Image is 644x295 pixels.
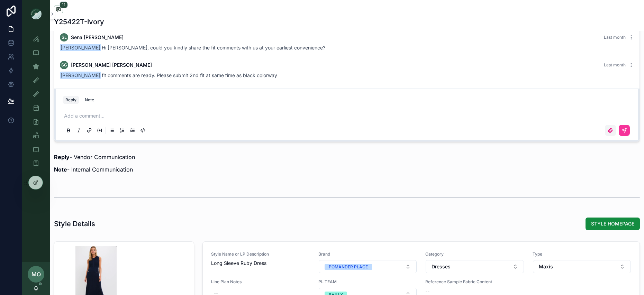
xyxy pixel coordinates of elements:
[54,154,70,160] strong: Reply
[30,8,42,19] img: App logo
[82,96,97,104] button: Note
[425,279,524,285] span: Reference Sample Fabric Content
[604,35,626,40] span: Last month
[61,62,67,68] span: SG
[62,35,67,40] span: SL
[539,263,553,270] span: Maxis
[54,153,640,161] p: - Vendor Communication
[22,28,50,178] div: scrollable content
[54,6,63,14] button: 11
[329,264,368,270] div: POMANDER PLACE
[425,287,429,294] span: --
[604,62,626,67] span: Last month
[63,96,79,104] button: Reply
[71,34,124,41] span: Sena [PERSON_NAME]
[591,220,634,227] span: STYLE HOMEPAGE
[54,165,640,174] p: - Internal Communication
[54,219,95,229] h1: Style Details
[426,260,524,273] button: Select Button
[60,72,277,78] span: fit comments are ready. Please submit 2nd fit at same time as black colorway
[211,279,310,285] span: Line Plan Notes
[319,260,417,273] button: Select Button
[318,251,417,257] span: Brand
[425,251,524,257] span: Category
[54,17,104,27] h1: Y25422T-Ivory
[432,263,451,270] span: Dresses
[85,97,94,103] div: Note
[318,279,417,285] span: PL TEAM
[54,166,67,173] strong: Note
[60,1,68,8] span: 11
[31,270,41,278] span: MO
[533,251,631,257] span: Type
[60,44,101,51] span: [PERSON_NAME]
[211,251,310,257] span: Style Name or LP Description
[60,72,101,79] span: [PERSON_NAME]
[211,260,310,267] span: Long Sleeve Ruby Dress
[586,218,640,230] button: STYLE HOMEPAGE
[60,45,325,50] span: Hi [PERSON_NAME], could you kindly share the fit comments with us at your earliest convenience?
[71,62,152,68] span: [PERSON_NAME] [PERSON_NAME]
[533,260,631,273] button: Select Button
